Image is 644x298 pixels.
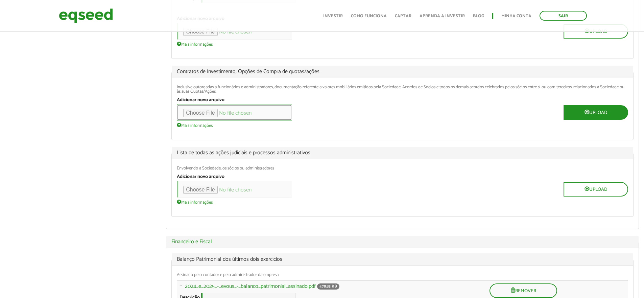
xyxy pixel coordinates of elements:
[177,85,628,94] div: Inclusive outorgadas a funcionários e administradores, documentação referente a valores mobiliári...
[177,166,628,170] div: Envolvendo a Sociedade, os sócios ou administradores
[564,182,628,197] button: Upload
[59,7,113,25] img: EqSeed
[177,69,628,74] span: Contratos de Investimento, Opções de Compra de quotas/ações
[177,41,213,47] a: Mais informações
[540,11,587,21] a: Sair
[317,283,339,290] span: 478.83 KB
[177,273,628,277] div: Assinado pelo contador e pelo administrador da empresa
[564,105,628,120] button: Upload
[177,199,213,205] a: Mais informações
[185,284,316,289] a: 2024_e_2025_-_evous_-_balanco_patrimonial_assinado.pdf
[177,98,224,102] label: Adicionar novo arquivo
[177,175,224,179] label: Adicionar novo arquivo
[177,257,628,262] span: Balanço Patrimonial dos últimos dois exercícios
[177,122,213,128] a: Mais informações
[174,283,185,293] a: Arraste para reordenar
[177,150,628,156] span: Lista de todas as ações judiciais e processos administrativos
[323,14,343,18] a: Investir
[171,239,634,245] a: Financeiro e Fiscal
[351,14,387,18] a: Como funciona
[395,14,411,18] a: Captar
[501,14,531,18] a: Minha conta
[420,14,465,18] a: Aprenda a investir
[473,14,484,18] a: Blog
[490,283,557,298] button: Remover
